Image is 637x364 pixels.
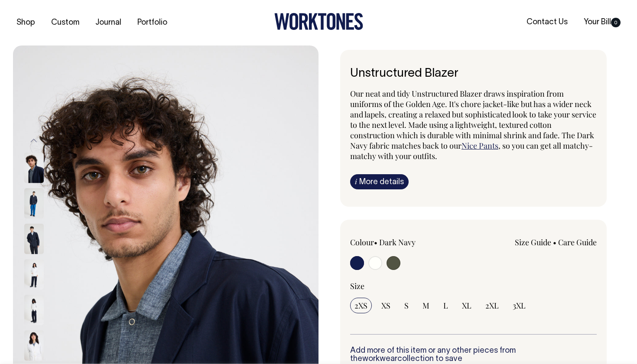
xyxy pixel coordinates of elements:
span: S [404,300,409,311]
button: Previous [27,131,40,150]
label: Dark Navy [379,237,416,247]
input: 2XL [481,298,503,313]
img: dark-navy [24,188,44,219]
span: 2XS [354,300,367,311]
span: • [553,237,556,247]
img: off-white [24,260,44,290]
a: iMore details [350,174,409,189]
span: • [374,237,377,247]
span: XL [462,300,471,311]
input: S [400,298,413,313]
a: Care Guide [558,237,597,247]
span: i [355,177,357,186]
span: , so you can get all matchy-matchy with your outfits. [350,140,593,161]
img: dark-navy [24,224,44,254]
a: Custom [48,16,83,30]
a: Your Bill0 [580,15,624,29]
div: Colour [350,237,449,247]
a: Journal [92,16,125,30]
input: L [439,298,452,313]
h6: Unstructured Blazer [350,67,597,81]
input: XS [377,298,395,313]
a: Size Guide [515,237,551,247]
a: Portfolio [134,16,171,30]
img: off-white [24,331,44,361]
span: L [443,300,448,311]
div: Size [350,281,597,291]
a: workwear [362,355,397,363]
img: off-white [24,295,44,325]
input: XL [458,298,476,313]
a: Nice Pants [461,140,498,151]
a: Contact Us [523,15,571,29]
span: 0 [611,18,621,27]
h6: Add more of this item or any other pieces from the collection to save [350,347,597,364]
input: 3XL [508,298,530,313]
span: M [422,300,429,311]
span: Our neat and tidy Unstructured Blazer draws inspiration from uniforms of the Golden Age. It's cho... [350,88,596,151]
a: Shop [13,16,39,30]
span: 3XL [513,300,526,311]
span: 2XL [485,300,499,311]
input: M [418,298,434,313]
input: 2XS [350,298,372,313]
img: dark-navy [24,153,44,183]
span: XS [381,300,390,311]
